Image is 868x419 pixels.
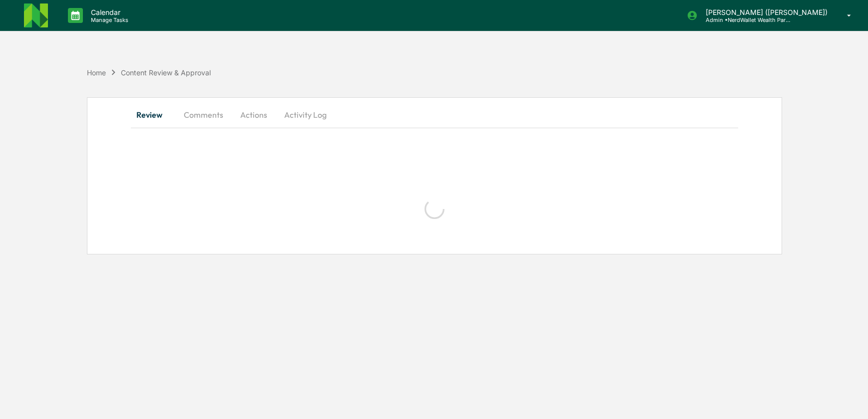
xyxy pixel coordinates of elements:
[83,16,133,23] p: Manage Tasks
[276,103,335,127] button: Activity Log
[176,103,231,127] button: Comments
[231,103,276,127] button: Actions
[83,8,133,16] p: Calendar
[131,103,176,127] button: Review
[87,68,106,77] div: Home
[121,68,211,77] div: Content Review & Approval
[131,103,739,127] div: secondary tabs example
[698,8,833,16] p: [PERSON_NAME] ([PERSON_NAME])
[698,16,791,23] p: Admin • NerdWallet Wealth Partners
[24,3,48,27] img: logo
